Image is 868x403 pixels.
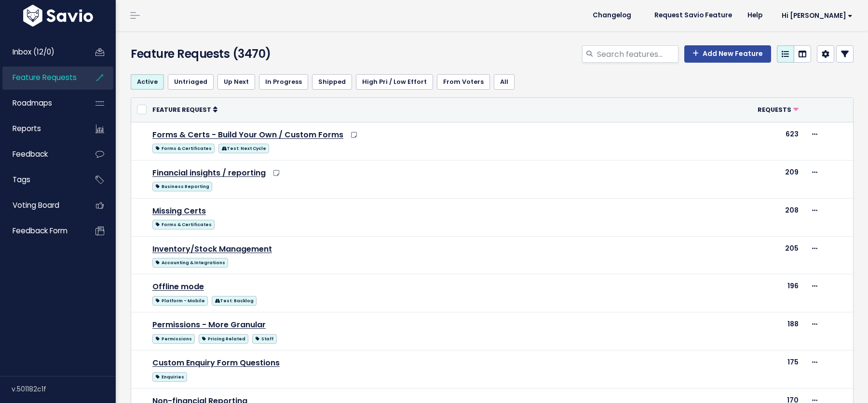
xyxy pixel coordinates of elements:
span: Hi [PERSON_NAME] [782,12,853,19]
span: Feedback form [13,226,68,236]
td: 208 [680,198,804,236]
a: Financial insights / reporting [152,167,266,178]
span: Requests [758,106,791,114]
input: Search features... [596,45,678,63]
a: Permissions - More Granular [152,319,266,330]
a: Request Savio Feature [647,8,740,23]
span: Forms & Certificates [152,144,215,153]
a: Add New Feature [684,45,771,63]
a: Custom Enquiry Form Questions [152,357,280,368]
span: Inbox (12/0) [13,47,54,57]
span: Feature Request [152,106,211,114]
span: Pricing Related [199,334,248,344]
a: Forms & Certs - Build Your Own / Custom Forms [152,129,343,140]
a: Inbox (12/0) [2,41,80,63]
a: Forms & Certificates [152,218,215,230]
a: Up Next [217,74,255,90]
a: Active [131,74,164,90]
a: Platform - Mobile [152,294,208,306]
a: Pricing Related [199,332,248,344]
ul: Filter feature requests [131,74,854,90]
a: Requests [758,105,799,114]
span: Platform - Mobile [152,296,208,306]
a: All [494,74,515,90]
a: Staff [252,332,276,344]
span: Feature Requests [13,72,77,82]
span: Forms & Certificates [152,220,215,229]
span: Enquiries [152,372,187,382]
a: From Voters [437,74,490,90]
a: Test: Backlog [212,294,257,306]
a: Missing Certs [152,205,206,216]
a: Forms & Certificates [152,142,215,154]
a: Feature Request [152,105,217,114]
a: Tags [2,169,80,191]
h4: Feature Requests (3470) [131,45,362,63]
td: 188 [680,312,804,350]
td: 209 [680,160,804,198]
a: Hi [PERSON_NAME] [770,8,860,23]
td: 196 [680,274,804,312]
a: Test: Next Cycle [218,142,269,154]
a: Business Reporting [152,180,212,192]
td: 623 [680,122,804,160]
a: Shipped [312,74,352,90]
span: Test: Next Cycle [218,144,269,153]
span: Test: Backlog [212,296,257,306]
span: Staff [252,334,276,344]
a: Accounting & Integrations [152,256,228,268]
a: Inventory/Stock Management [152,243,272,255]
span: Roadmaps [13,98,52,108]
td: 205 [680,236,804,274]
a: Roadmaps [2,92,80,114]
a: Voting Board [2,194,80,216]
a: Enquiries [152,370,187,382]
span: Permissions [152,334,195,344]
a: In Progress [259,74,308,90]
a: Offline mode [152,281,204,292]
span: Reports [13,123,41,134]
span: Tags [13,175,30,185]
a: Untriaged [168,74,214,90]
span: Business Reporting [152,182,212,191]
span: Feedback [13,149,48,159]
td: 175 [680,350,804,389]
span: Voting Board [13,200,59,210]
a: Reports [2,118,80,140]
img: logo-white.9d6f32f41409.svg [21,5,95,27]
a: Permissions [152,332,195,344]
a: Feedback form [2,220,80,242]
span: Changelog [593,12,631,19]
div: v.501182c1f [12,376,116,402]
a: Feedback [2,143,80,165]
a: Feature Requests [2,67,80,89]
a: High Pri / Low Effort [356,74,433,90]
span: Accounting & Integrations [152,258,228,268]
a: Help [740,8,770,23]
